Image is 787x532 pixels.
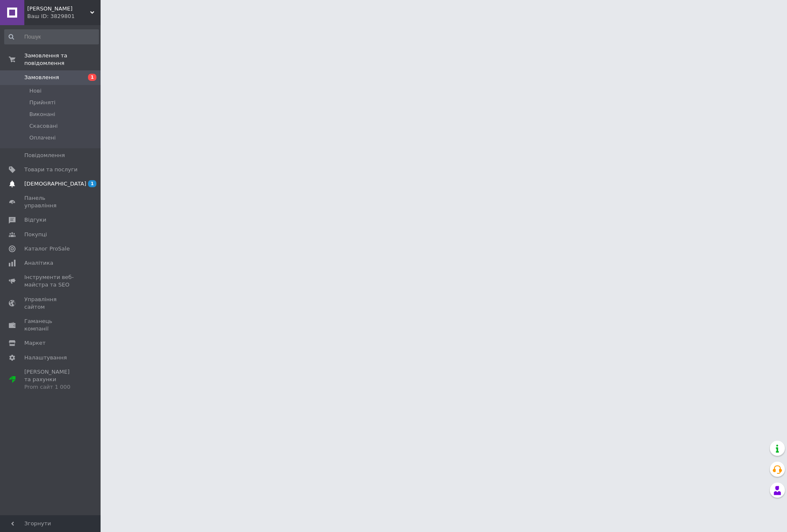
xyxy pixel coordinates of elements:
[88,180,96,187] span: 1
[24,274,78,289] span: Інструменти веб-майстра та SEO
[24,318,78,333] span: Гаманець компанії
[24,296,78,311] span: Управління сайтом
[29,87,41,95] span: Нові
[27,5,90,13] span: Carpenter
[24,383,78,391] div: Prom сайт 1 000
[29,99,55,106] span: Прийняті
[24,152,65,159] span: Повідомлення
[24,180,86,188] span: [DEMOGRAPHIC_DATA]
[24,52,101,67] span: Замовлення та повідомлення
[24,166,78,173] span: Товари та послуги
[88,74,96,81] span: 1
[27,13,101,20] div: Ваш ID: 3829801
[24,245,70,253] span: Каталог ProSale
[29,134,56,142] span: Оплачені
[24,74,59,81] span: Замовлення
[4,29,99,44] input: Пошук
[24,194,78,209] span: Панель управління
[24,259,53,267] span: Аналітика
[24,368,78,391] span: [PERSON_NAME] та рахунки
[24,216,46,224] span: Відгуки
[24,354,67,362] span: Налаштування
[29,122,58,130] span: Скасовані
[24,231,47,238] span: Покупці
[29,111,55,118] span: Виконані
[24,339,46,347] span: Маркет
